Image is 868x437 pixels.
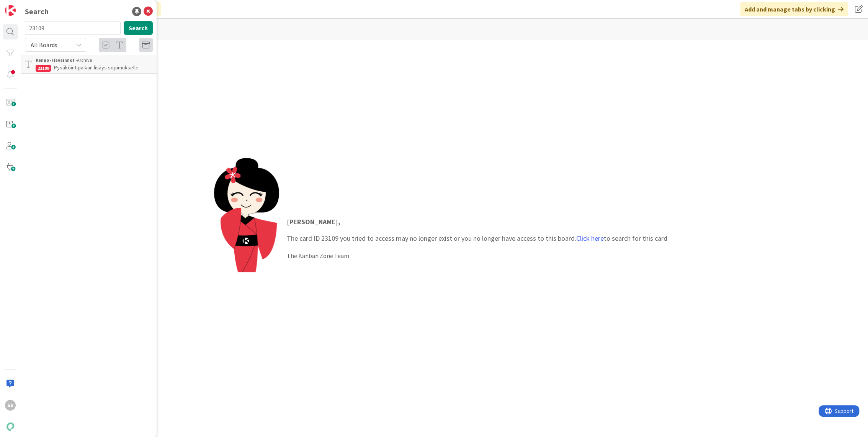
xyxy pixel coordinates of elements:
div: Archive [36,57,153,64]
a: Click here [576,234,604,243]
span: All Boards [31,41,57,49]
span: Pysäköintipaikan lisäys sopimukselle [54,64,139,71]
div: SS [5,400,16,411]
button: Search [124,21,153,35]
img: Visit kanbanzone.com [5,5,16,16]
img: avatar [5,421,16,432]
div: Add and manage tabs by clicking [740,2,848,16]
b: Kenno - Havainnot › [36,57,77,63]
div: 23109 [36,65,51,72]
div: The Kanban Zone Team [287,251,667,260]
p: The card ID 23109 you tried to access may no longer exist or you no longer have access to this bo... [287,217,667,243]
div: Search [25,6,49,17]
a: Kenno - Havainnot ›Archive23109Pysäköintipaikan lisäys sopimukselle [21,55,157,74]
input: Search for title... [25,21,121,35]
strong: [PERSON_NAME] , [287,217,340,226]
span: Support [16,1,35,10]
